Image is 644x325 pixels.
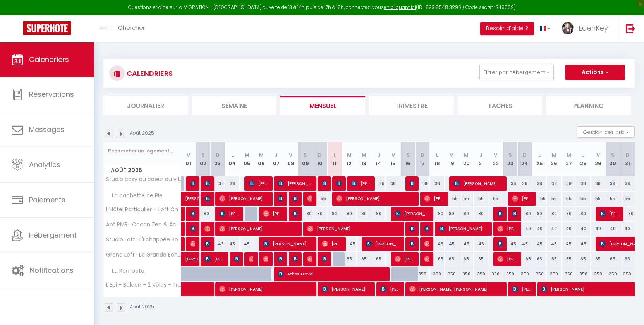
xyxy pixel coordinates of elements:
[611,151,615,159] abbr: S
[605,252,620,266] div: 65
[278,251,283,266] span: [PERSON_NAME]
[503,142,518,176] th: 23
[430,252,445,266] div: 65
[342,207,357,221] div: 80
[474,142,488,176] th: 21
[336,191,415,206] span: [PERSON_NAME]
[190,236,195,251] span: [PERSON_NAME]
[342,252,357,266] div: 65
[562,237,576,251] div: 45
[384,4,416,10] a: en cliquant ici
[547,267,562,281] div: 350
[547,207,562,221] div: 80
[523,151,527,159] abbr: D
[547,252,562,266] div: 65
[263,206,283,221] span: [PERSON_NAME]
[192,96,277,115] li: Semaine
[532,176,547,191] div: 38
[322,282,371,296] span: [PERSON_NAME]
[278,267,386,281] span: Athos Travel
[289,151,292,159] abbr: V
[562,142,576,176] th: 27
[562,176,576,191] div: 38
[547,237,562,251] div: 45
[591,222,605,236] div: 40
[105,267,146,275] span: La Pompeta
[439,221,488,236] span: [PERSON_NAME]
[225,237,240,251] div: 45
[546,96,631,115] li: Planning
[532,192,547,206] div: 55
[409,221,414,236] span: [PERSON_NAME]
[591,142,605,176] th: 29
[105,222,182,227] span: Apt PMR · Cocon Zen & Accessible
[181,142,196,176] th: 01
[130,130,154,137] p: Août 2025
[371,142,386,176] th: 14
[304,151,307,159] abbr: S
[562,222,576,236] div: 40
[318,151,322,159] abbr: D
[204,221,210,236] span: [PERSON_NAME]
[576,192,591,206] div: 55
[464,151,469,159] abbr: M
[130,303,154,311] p: Août 2025
[347,151,352,159] abbr: M
[576,237,591,251] div: 45
[538,151,541,159] abbr: L
[313,192,328,206] div: 55
[576,222,591,236] div: 40
[187,151,190,159] abbr: V
[386,142,400,176] th: 15
[366,236,400,251] span: [PERSON_NAME]
[105,207,182,212] span: L’Hôtel Particulier – Loft Chic au Cœur d’Orange
[185,187,203,202] span: [PERSON_NAME]
[409,176,414,191] span: [PERSON_NAME]
[278,176,312,191] span: [PERSON_NAME]
[322,251,327,266] span: [PERSON_NAME]
[620,252,635,266] div: 65
[445,142,459,176] th: 19
[415,267,430,281] div: 350
[547,176,562,191] div: 38
[204,251,224,266] span: [PERSON_NAME]
[357,207,371,221] div: 80
[497,251,517,266] span: [PERSON_NAME]
[459,142,474,176] th: 20
[409,236,414,251] span: [PERSON_NAME]
[532,142,547,176] th: 25
[599,206,619,221] span: [PERSON_NAME]
[430,237,445,251] div: 45
[611,292,644,325] iframe: LiveChat chat widget
[562,192,576,206] div: 55
[196,207,210,221] div: 80
[517,222,532,236] div: 40
[620,207,635,221] div: 80
[292,191,297,206] span: Cave Stephane
[488,192,503,206] div: 55
[620,192,635,206] div: 55
[547,142,562,176] th: 26
[216,151,220,159] abbr: D
[336,176,341,191] span: [PERSON_NAME]
[532,222,547,236] div: 40
[517,237,532,251] div: 45
[497,236,502,251] span: [PERSON_NAME]
[547,222,562,236] div: 40
[532,267,547,281] div: 350
[591,267,605,281] div: 350
[562,207,576,221] div: 80
[204,176,210,191] span: [PERSON_NAME]
[201,151,205,159] abbr: S
[371,252,386,266] div: 65
[620,176,635,191] div: 38
[430,267,445,281] div: 350
[196,142,210,176] th: 02
[579,23,608,33] span: EdenKey
[517,252,532,266] div: 65
[219,282,313,296] span: [PERSON_NAME]
[474,252,488,266] div: 65
[620,222,635,236] div: 40
[105,176,182,182] span: Studio cosy au coeur du village
[333,151,336,159] abbr: L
